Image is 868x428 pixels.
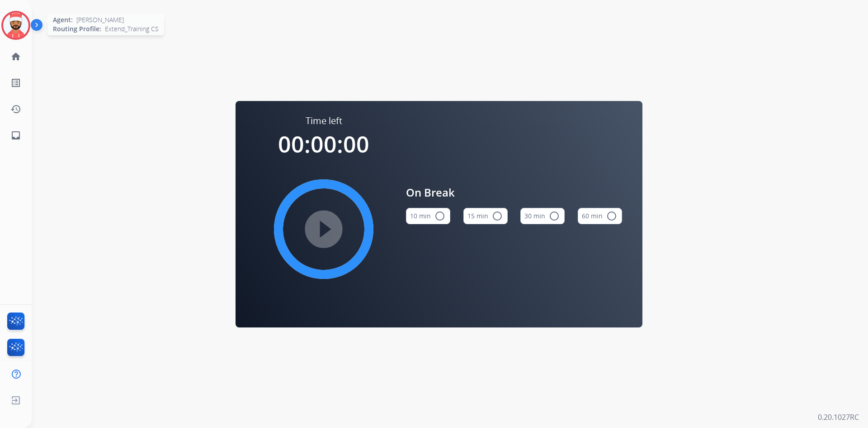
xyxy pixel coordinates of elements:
button: 10 min [406,208,450,224]
button: 15 min [463,208,508,224]
button: 60 min [578,208,622,224]
mat-icon: radio_button_unchecked [492,211,503,221]
mat-icon: list_alt [10,77,21,88]
mat-icon: history [10,104,21,115]
mat-icon: radio_button_unchecked [549,211,560,221]
mat-icon: home [10,51,21,62]
mat-icon: radio_button_unchecked [606,211,617,221]
img: avatar [3,13,28,38]
button: 30 min [520,208,565,224]
span: Extend_Training CS [105,24,159,34]
span: On Break [406,184,622,201]
span: Time left [306,115,342,127]
mat-icon: radio_button_unchecked [434,211,445,221]
span: Routing Profile: [53,24,101,34]
span: Agent: [53,15,73,24]
span: 00:00:00 [278,129,369,159]
mat-icon: inbox [10,130,21,141]
span: [PERSON_NAME] [76,15,124,24]
p: 0.20.1027RC [818,412,859,423]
